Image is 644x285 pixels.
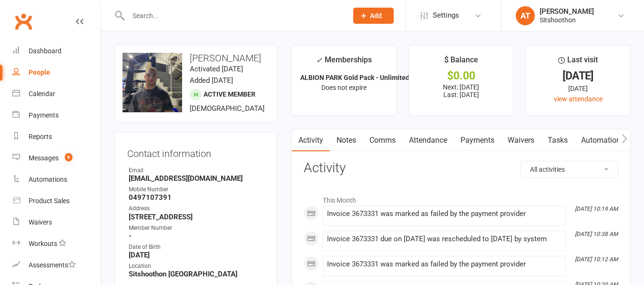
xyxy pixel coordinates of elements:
h3: Contact information [127,145,264,159]
a: Automations [12,169,101,190]
i: [DATE] 10:19 AM [575,206,618,212]
strong: [EMAIL_ADDRESS][DOMAIN_NAME] [129,174,264,183]
div: Mobile Number [129,185,264,194]
a: Waivers [12,212,101,233]
div: People [29,69,50,76]
div: Memberships [316,54,372,71]
div: Sitshoothon [540,16,594,24]
li: This Month [304,190,618,206]
strong: [STREET_ADDRESS] [129,213,264,221]
a: Waivers [501,129,541,151]
a: Activity [292,129,330,151]
div: Calendar [29,90,55,98]
p: Next: [DATE] Last: [DATE] [418,83,505,98]
a: Calendar [12,83,101,105]
div: Automations [29,176,67,183]
div: Member Number [129,224,264,233]
i: [DATE] 10:12 AM [575,256,618,263]
div: Last visit [558,54,598,71]
div: Invoice 3673331 was marked as failed by the payment provider [327,210,562,218]
h3: Activity [304,161,618,176]
div: Assessments [29,261,76,269]
div: [DATE] [534,83,622,94]
strong: [DATE] [129,251,264,259]
a: Tasks [541,129,574,151]
strong: - [129,232,264,240]
div: Address [129,204,264,213]
strong: 0497107391 [129,193,264,202]
a: Reports [12,126,101,147]
div: [DATE] [534,71,622,81]
div: Reports [29,133,52,140]
h3: [PERSON_NAME] [123,53,269,63]
span: [DEMOGRAPHIC_DATA] [190,104,265,113]
div: Dashboard [29,47,61,55]
a: Notes [330,129,363,151]
a: Product Sales [12,190,101,212]
a: Assessments [12,255,101,276]
time: Added [DATE] [190,76,233,85]
a: Clubworx [11,10,35,33]
div: Product Sales [29,197,70,205]
a: Automations [574,129,631,151]
div: Invoice 3673331 was marked as failed by the payment provider [327,260,562,268]
a: Payments [454,129,501,151]
img: image1745825803.png [123,53,182,112]
div: $0.00 [418,71,505,81]
span: Settings [433,5,459,26]
i: [DATE] 10:38 AM [575,231,618,237]
input: Search... [125,9,341,22]
span: Add [370,12,382,20]
a: Attendance [402,129,454,151]
span: Active member [204,90,256,98]
div: [PERSON_NAME] [540,7,594,16]
div: Workouts [29,240,57,247]
i: ✓ [316,56,322,65]
div: Location [129,262,264,271]
div: Messages [29,154,59,162]
button: Add [353,8,394,24]
strong: Sitshoothon [GEOGRAPHIC_DATA] [129,270,264,278]
a: view attendance [554,95,603,103]
a: People [12,62,101,83]
div: Email [129,166,264,175]
div: Waivers [29,218,52,226]
a: Comms [363,129,402,151]
div: Date of Birth [129,243,264,252]
a: Dashboard [12,40,101,62]
div: Payments [29,111,59,119]
a: Payments [12,105,101,126]
strong: ALBION PARK Gold Pack - Unlimited [300,74,409,81]
a: Workouts [12,233,101,255]
span: Does not expire [321,84,367,91]
div: AT [516,6,535,25]
a: Messages 9 [12,147,101,169]
div: $ Balance [444,54,478,71]
time: Activated [DATE] [190,65,243,73]
span: 9 [65,153,72,161]
div: Invoice 3673331 due on [DATE] was rescheduled to [DATE] by system [327,235,562,243]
